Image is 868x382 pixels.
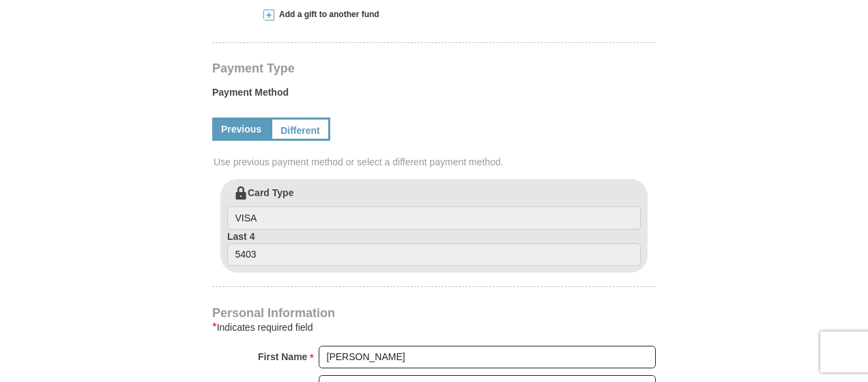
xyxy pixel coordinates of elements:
[274,9,379,21] span: Add a gift to another fund
[258,347,307,366] strong: First Name
[212,85,656,106] label: Payment Method
[212,118,270,141] a: Previous
[212,319,656,336] div: Indicates required field
[227,186,641,230] label: Card Type
[227,206,641,230] input: Card Type
[270,118,330,141] a: Different
[212,308,656,318] h4: Personal Information
[227,230,641,267] label: Last 4
[212,63,656,74] h4: Payment Type
[227,243,641,267] input: Last 4
[214,155,657,169] span: Use previous payment method or select a different payment method.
